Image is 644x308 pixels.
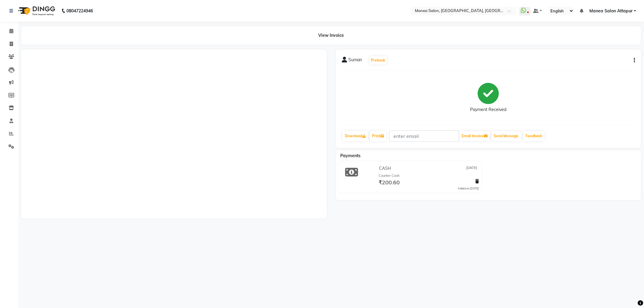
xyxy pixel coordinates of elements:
span: Payments [340,153,360,158]
button: Prebook [369,56,387,65]
div: View Invoice [21,26,641,45]
a: Feedback [523,131,545,141]
a: Print [370,131,386,141]
span: ₹200.60 [379,179,400,187]
button: Send Message [491,131,521,141]
span: CASH [379,165,391,172]
b: 08047224946 [66,2,93,19]
span: [DATE] [466,165,477,172]
button: Email Invoice [459,131,490,141]
img: logo [15,2,57,19]
input: enter email [389,130,459,142]
div: Payment Received [470,106,506,113]
div: Counter Cash [379,173,479,178]
a: Download [342,131,368,141]
div: Added on [DATE] [458,186,479,191]
span: Suman [348,57,362,65]
span: Manea Salon Attapur [589,8,633,14]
